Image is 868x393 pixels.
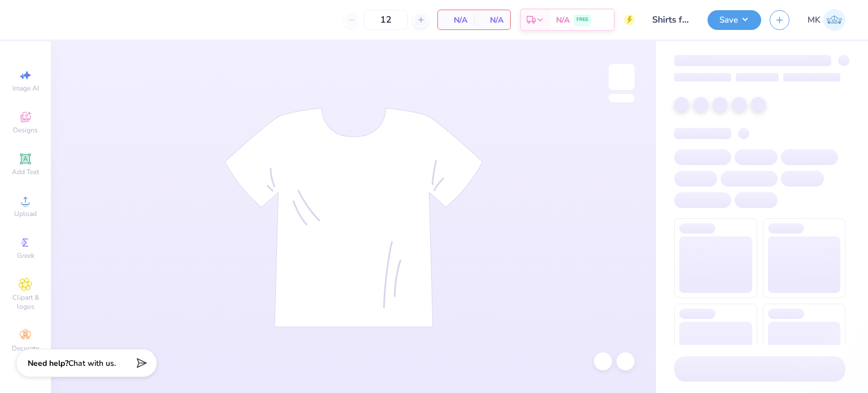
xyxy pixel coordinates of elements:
span: FREE [576,16,588,24]
span: N/A [556,14,570,26]
span: Clipart & logos [6,293,45,311]
a: MK [808,9,845,31]
input: Untitled Design [644,8,699,31]
span: N/A [481,14,504,26]
input: – – [364,10,408,30]
span: MK [808,14,821,27]
span: Decorate [12,344,39,353]
span: Image AI [12,84,39,93]
span: N/A [445,14,467,26]
span: Upload [14,209,37,218]
img: tee-skeleton.svg [224,107,483,327]
span: Add Text [12,167,39,176]
span: Designs [13,126,38,135]
span: Greek [17,251,34,260]
strong: Need help? [28,358,68,369]
button: Save [708,10,761,30]
span: Chat with us. [68,358,116,369]
img: Muskan Kumari [823,9,845,31]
